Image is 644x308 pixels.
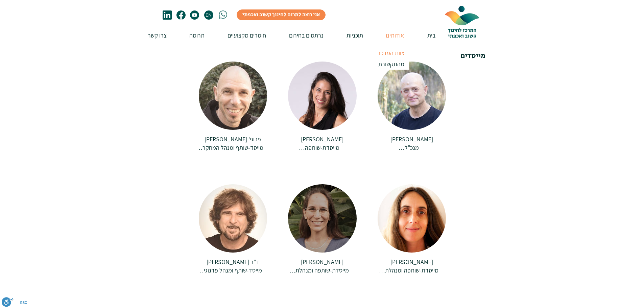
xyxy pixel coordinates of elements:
[144,26,170,45] p: צרו קשר
[368,26,409,45] a: אודותינו
[329,26,368,45] a: תוכניות
[172,26,210,45] a: תרומה
[176,10,186,20] svg: פייסבוק
[210,26,271,45] a: חומרים מקצועיים
[343,26,366,45] p: תוכניות
[207,258,259,266] span: ד"ר [PERSON_NAME]
[289,266,349,283] span: מייסדת-שותפה ומנהלת תכניות כוח הטבע
[424,26,439,45] p: בית
[286,26,327,45] p: נרתמים בחירום
[237,9,326,20] a: אני רוצה לתרום לחינוך קשוב ואכפתי
[390,258,433,266] span: [PERSON_NAME]
[198,266,262,274] span: מייסד-שותף ומנהל פדגוגי
[130,26,440,45] nav: אתר
[409,26,440,45] a: בית
[130,26,172,45] a: צרו קשר
[375,47,407,58] p: צוות המרכז
[204,10,213,20] a: EN
[299,144,339,151] span: מייסדת-שותפה
[219,10,227,19] svg: whatsapp
[301,258,343,266] span: [PERSON_NAME]
[551,279,644,308] iframe: Wix Chat
[379,266,438,274] span: מייסדת-שותפה ומנהלת
[454,51,485,62] h3: מייסדים
[205,13,212,18] span: EN
[196,144,263,151] span: מייסד-שותף ומנהל המחקר
[390,135,433,143] span: [PERSON_NAME]
[186,26,208,45] p: תרומה
[368,58,409,70] a: מהתקשורת
[382,26,407,45] p: אודותינו
[205,135,261,143] span: פרופ' [PERSON_NAME]
[190,10,199,20] svg: youtube
[242,11,320,19] span: אני רוצה לתרום לחינוך קשוב ואכפתי
[301,135,343,143] span: [PERSON_NAME]
[224,26,269,45] p: חומרים מקצועיים
[375,58,407,70] p: מהתקשורת
[368,47,409,58] a: צוות המרכז
[271,26,329,45] a: נרתמים בחירום
[399,144,419,151] span: מנכ"ל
